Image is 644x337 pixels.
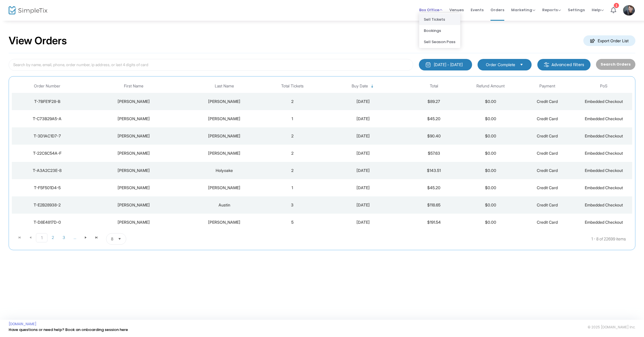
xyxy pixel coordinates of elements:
span: Embedded Checkout [585,202,623,207]
span: Order Complete [486,62,515,68]
div: T-22C6C54A-F [13,150,81,156]
input: Search by name, email, phone, order number, ip address, or last 4 digits of card [9,59,413,71]
span: Events [471,3,484,17]
div: Kovacic [186,219,262,225]
td: $0.00 [462,93,519,110]
a: Have questions or need help? Book an onboarding session here [9,327,128,332]
td: $143.51 [406,162,462,179]
div: 2025-09-18 [322,150,404,156]
div: Christine [84,133,183,139]
li: Sell Season Pass [419,36,460,47]
span: Credit Card [537,168,558,173]
div: T-D8E4817D-0 [13,219,81,225]
td: $191.54 [406,214,462,231]
m-button: Advanced filters [537,59,591,70]
span: Orders [490,3,504,17]
button: [DATE] - [DATE] [419,59,472,70]
li: Bookings [419,25,460,36]
span: Page 4 [69,233,80,242]
td: $0.00 [462,214,519,231]
div: T-E2B28938-2 [13,202,81,208]
li: Sell Tickets [419,14,460,25]
div: T-3D1AC1D7-7 [13,133,81,139]
div: yohn [186,185,262,191]
span: Embedded Checkout [585,151,623,156]
span: PoS [600,84,607,89]
th: Refund Amount [462,79,519,93]
span: First Name [124,84,143,89]
td: 1 [264,110,321,127]
span: Sortable [370,84,375,89]
div: 2025-09-18 [322,185,404,191]
span: Credit Card [537,133,558,138]
span: Venues [449,3,464,17]
td: 2 [264,93,321,110]
span: Help [592,7,604,13]
div: 2025-09-18 [322,168,404,173]
span: Embedded Checkout [585,133,623,138]
span: Go to the last page [91,233,102,242]
span: Credit Card [537,99,558,104]
div: Data table [12,79,632,231]
div: T-C73B29A5-A [13,116,81,122]
span: Last Name [215,84,234,89]
span: Payment [539,84,555,89]
div: Cassidy [186,116,262,122]
a: [DOMAIN_NAME] [9,322,37,326]
div: Stewart [186,99,262,104]
div: 1 [614,3,619,8]
span: Embedded Checkout [585,185,623,190]
span: Order Number [34,84,60,89]
td: $45.20 [406,110,462,127]
div: 2025-09-18 [322,99,404,104]
span: Page 1 [36,233,47,242]
span: Embedded Checkout [585,99,623,104]
span: 8 [111,236,113,242]
span: Page 3 [58,233,69,242]
td: 3 [264,196,321,214]
div: [DATE] - [DATE] [434,62,463,68]
div: Holyoake [186,168,262,173]
h2: View Orders [9,35,67,47]
span: Embedded Checkout [585,168,623,173]
td: $0.00 [462,196,519,214]
div: Shalyn [84,150,183,156]
div: 2025-09-18 [322,202,404,208]
div: 2025-09-18 [322,133,404,139]
div: Gurr [186,150,262,156]
td: $0.00 [462,145,519,162]
th: Total Tickets [264,79,321,93]
img: monthly [425,62,431,68]
span: Reports [542,7,561,13]
div: 2025-09-18 [322,219,404,225]
span: Credit Card [537,185,558,190]
td: $0.00 [462,127,519,145]
kendo-pager-info: 1 - 8 of 22699 items [183,233,626,245]
td: $45.20 [406,179,462,196]
td: $118.65 [406,196,462,214]
td: 2 [264,127,321,145]
img: filter [544,62,549,68]
span: Page 2 [47,233,58,242]
span: Box Office [419,7,442,13]
span: Embedded Checkout [585,220,623,225]
span: Embedded Checkout [585,116,623,121]
div: Holmes [186,133,262,139]
td: 2 [264,145,321,162]
td: $0.00 [462,179,519,196]
td: $0.00 [462,162,519,179]
span: © 2025 [DOMAIN_NAME] Inc. [588,325,635,330]
div: T-F5F501D4-5 [13,185,81,191]
span: Settings [568,3,585,17]
div: William [84,202,183,208]
span: Credit Card [537,116,558,121]
div: Austin [186,202,262,208]
td: $0.00 [462,110,519,127]
div: Hannah [84,185,183,191]
div: T-7BFE1F28-B [13,99,81,104]
td: $90.40 [406,127,462,145]
td: $57.63 [406,145,462,162]
span: Marketing [511,7,535,13]
button: Select [116,233,124,244]
span: Credit Card [537,220,558,225]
